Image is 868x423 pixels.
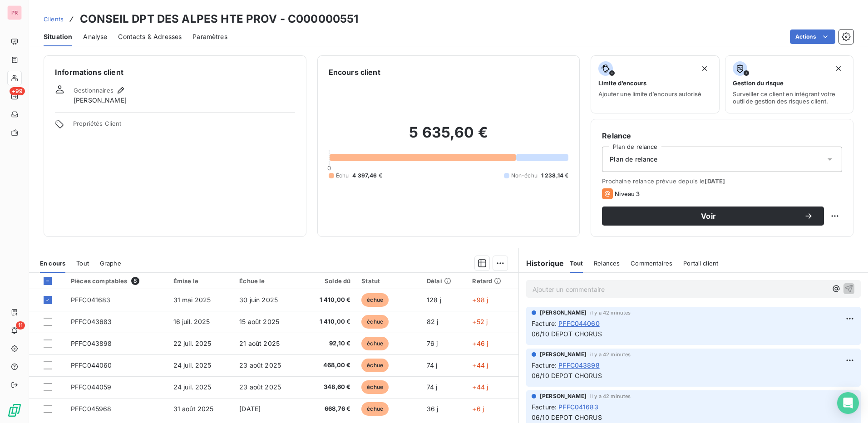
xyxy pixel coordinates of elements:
[173,318,210,325] span: 16 juil. 2025
[327,164,331,172] span: 0
[591,55,719,113] button: Limite d’encoursAjouter une limite d’encours autorisé
[239,277,296,285] div: Échue le
[472,277,513,285] div: Retard
[71,405,112,413] span: PFFC045968
[532,372,602,379] span: 06/10 DEPOT CHORUS
[472,383,488,391] span: +44 j
[598,90,701,98] span: Ajouter une limite d’encours autorisé
[239,318,279,325] span: 15 août 2025
[118,32,182,41] span: Contacts & Adresses
[541,172,569,180] span: 1 238,14 €
[131,277,139,285] span: 8
[71,296,111,304] span: PFFC041683
[540,350,587,359] span: [PERSON_NAME]
[352,172,382,180] span: 4 397,46 €
[427,296,441,304] span: 128 j
[307,404,350,413] span: 668,76 €
[307,317,350,326] span: 1 410,00 €
[336,172,349,180] span: Échu
[590,310,631,315] span: il y a 42 minutes
[74,96,127,105] span: [PERSON_NAME]
[598,79,646,87] span: Limite d’encours
[472,339,488,347] span: +46 j
[44,32,72,41] span: Situation
[76,260,89,267] span: Tout
[837,392,859,414] div: Open Intercom Messenger
[511,172,538,180] span: Non-échu
[472,296,488,304] span: +98 j
[361,277,416,285] div: Statut
[590,393,631,399] span: il y a 42 minutes
[239,383,281,391] span: 23 août 2025
[540,309,587,317] span: [PERSON_NAME]
[361,293,389,307] span: échue
[44,15,64,23] span: Clients
[307,383,350,392] span: 348,60 €
[73,120,295,133] span: Propriétés Client
[80,11,358,27] h3: CONSEIL DPT DES ALPES HTE PROV - C000000551
[472,405,484,413] span: +6 j
[558,360,600,370] span: PFFC043898
[361,359,389,372] span: échue
[532,319,557,328] span: Facture :
[602,177,842,185] span: Prochaine relance prévue depuis le
[427,339,438,347] span: 76 j
[519,258,564,269] h6: Historique
[16,321,25,330] span: 11
[329,67,380,78] h6: Encours client
[540,392,587,400] span: [PERSON_NAME]
[532,413,602,421] span: 06/10 DEPOT CHORUS
[361,380,389,394] span: échue
[590,352,631,357] span: il y a 42 minutes
[173,296,211,304] span: 31 mai 2025
[427,383,438,391] span: 74 j
[329,123,569,151] h2: 5 635,60 €
[790,30,835,44] button: Actions
[733,79,784,87] span: Gestion du risque
[427,277,461,285] div: Délai
[307,295,350,305] span: 1 410,00 €
[361,402,389,416] span: échue
[74,87,113,94] span: Gestionnaires
[615,190,640,197] span: Niveau 3
[71,277,163,285] div: Pièces comptables
[683,260,718,267] span: Portail client
[71,339,112,347] span: PFFC043898
[733,90,846,105] span: Surveiller ce client en intégrant votre outil de gestion des risques client.
[173,339,212,347] span: 22 juil. 2025
[361,315,389,329] span: échue
[427,318,439,325] span: 82 j
[532,402,557,412] span: Facture :
[472,318,488,325] span: +52 j
[558,402,598,412] span: PFFC041683
[71,361,112,369] span: PFFC044060
[558,319,600,328] span: PFFC044060
[725,55,853,113] button: Gestion du risqueSurveiller ce client en intégrant votre outil de gestion des risques client.
[71,318,112,325] span: PFFC043683
[570,260,583,267] span: Tout
[307,339,350,348] span: 92,10 €
[239,339,280,347] span: 21 août 2025
[613,212,804,220] span: Voir
[173,383,212,391] span: 24 juil. 2025
[602,130,842,141] h6: Relance
[532,330,602,338] span: 06/10 DEPOT CHORUS
[427,361,438,369] span: 74 j
[239,405,261,413] span: [DATE]
[631,260,672,267] span: Commentaires
[83,32,107,41] span: Analyse
[532,360,557,370] span: Facture :
[10,87,25,95] span: +99
[239,361,281,369] span: 23 août 2025
[44,15,64,24] a: Clients
[307,361,350,370] span: 468,00 €
[71,383,112,391] span: PFFC044059
[173,405,214,413] span: 31 août 2025
[173,277,229,285] div: Émise le
[361,337,389,350] span: échue
[427,405,439,413] span: 36 j
[40,260,65,267] span: En cours
[7,403,22,418] img: Logo LeanPay
[307,277,350,285] div: Solde dû
[239,296,278,304] span: 30 juin 2025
